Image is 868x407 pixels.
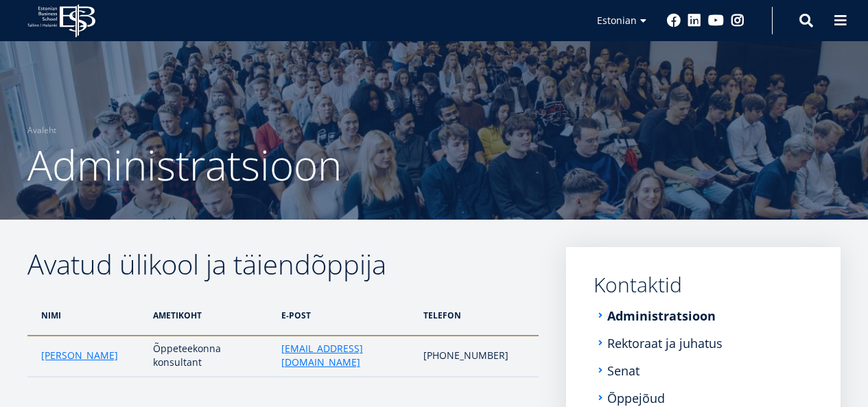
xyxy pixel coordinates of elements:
[41,349,118,362] a: [PERSON_NAME]
[274,295,417,336] th: e-post
[594,275,813,295] a: Kontaktid
[146,295,274,336] th: ametikoht
[607,364,640,377] a: Senat
[417,295,539,336] th: telefon
[688,14,701,27] a: Linkedin
[731,14,744,27] a: Instagram
[27,137,342,193] span: Administratsioon
[667,14,681,27] a: Facebook
[708,14,724,27] a: Youtube
[281,342,410,369] a: [EMAIL_ADDRESS][DOMAIN_NAME]
[607,391,665,405] a: Õppejõud
[417,336,539,377] td: [PHONE_NUMBER]
[607,336,723,350] a: Rektoraat ja juhatus
[27,247,539,281] h2: Avatud ülikool ja täiendõppija
[607,309,716,323] a: Administratsioon
[146,336,274,377] td: Õppeteekonna konsultant
[27,124,56,137] a: Avaleht
[27,295,146,336] th: nimi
